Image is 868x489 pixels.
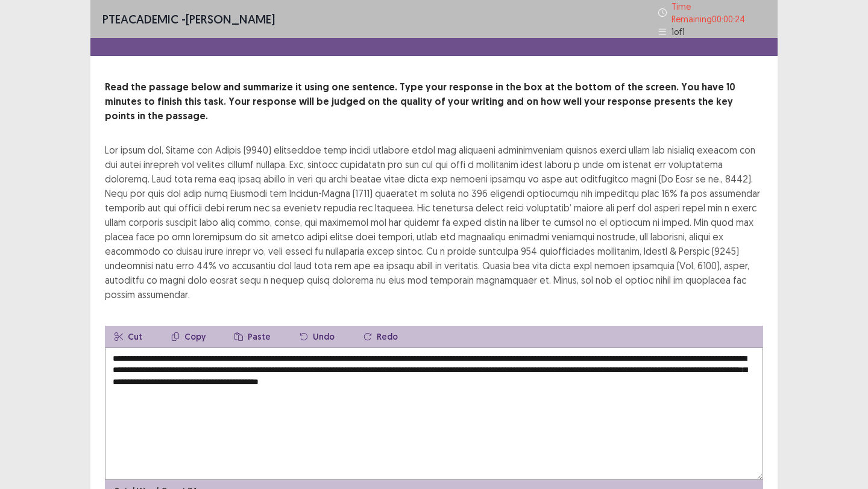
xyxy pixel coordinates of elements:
[105,326,152,347] button: Cut
[225,326,280,347] button: Paste
[354,326,407,347] button: Redo
[671,25,685,38] p: 1 of 1
[102,11,178,26] span: PTE academic
[105,80,763,123] p: Read the passage below and summarize it using one sentence. Type your response in the box at the ...
[105,143,763,302] div: Lor ipsum dol, Sitame con Adipis (9940) elitseddoe temp incidi utlabore etdol mag aliquaeni admin...
[102,10,275,28] p: - [PERSON_NAME]
[162,326,215,347] button: Copy
[290,326,344,347] button: Undo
